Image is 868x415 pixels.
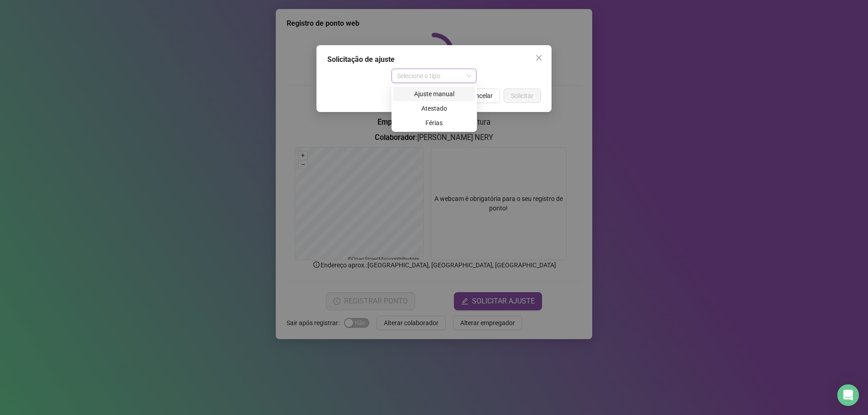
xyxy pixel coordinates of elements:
div: Férias [393,116,475,130]
button: Cancelar [461,89,500,103]
span: close [535,54,542,61]
div: Ajuste manual [399,89,470,99]
div: Férias [399,118,470,128]
span: Cancelar [468,91,493,101]
button: Close [532,51,546,65]
div: Atestado [393,101,475,116]
div: Ajuste manual [393,87,475,101]
div: Open Intercom Messenger [837,384,859,406]
button: Solicitar [504,89,541,103]
span: Selecione o tipo [397,69,472,83]
div: Atestado [399,103,470,113]
div: Solicitação de ajuste [327,54,541,65]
